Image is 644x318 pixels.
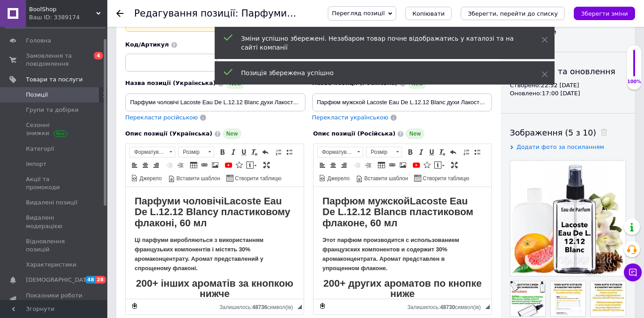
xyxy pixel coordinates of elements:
[510,89,626,98] div: Оновлено: 17:00 [DATE]
[29,5,96,13] span: BoolShop
[363,160,373,170] a: Збільшити відступ
[125,130,212,137] span: Опис позиції (Українська)
[26,76,83,84] span: Товари та послуги
[9,19,160,41] strong: в пластиковом флаконе, 60 мл
[210,160,220,170] a: Зображення
[130,147,166,157] span: Форматування
[448,147,458,157] a: Повернути (⌘+Z)
[26,106,79,114] span: Групи та добірки
[26,145,54,153] span: Категорії
[405,7,452,20] button: Копіювати
[116,10,123,17] div: Повернутися назад
[318,147,354,157] span: Форматування
[129,147,175,157] a: Форматування
[297,305,302,309] span: Потягніть для зміни розмірів
[189,160,199,170] a: Таблиця
[422,160,432,170] a: Вставити іконку
[26,160,47,168] span: Імпорт
[468,10,558,17] i: Зберегти, перейти до списку
[94,52,103,59] span: 4
[510,127,626,138] div: Зображення (5 з 10)
[627,79,641,85] div: 100%
[262,160,271,170] a: Максимізувати
[26,214,83,230] span: Видалені модерацією
[125,41,169,48] span: Код/Артикул
[9,8,96,20] strong: Парфюм мужской
[29,13,107,21] div: Ваш ID: 3389174
[26,276,92,284] span: [DEMOGRAPHIC_DATA]
[26,175,83,191] span: Акції та промокоди
[250,147,259,157] a: Видалити форматування
[462,147,471,157] a: Вставити/видалити нумерований список
[130,173,163,183] a: Джерело
[627,45,642,90] div: 100% Якість заповнення
[510,66,626,77] div: Створення та оновлення
[225,173,283,183] a: Створити таблицю
[26,91,48,99] span: Позиції
[485,305,490,309] span: Потягніть для зміни розмірів
[233,175,281,182] span: Створити таблицю
[178,147,214,157] a: Розмір
[314,187,491,299] iframe: Редактор, CC3A91D8-E39B-420D-9555-DC6CDC6E0307
[10,91,168,113] span: 200+ других ароматов по кнопке ниже
[355,173,410,183] a: Вставити шаблон
[26,121,83,137] span: Сезонні знижки
[9,50,138,84] strong: Ці парфуми виробляються з використанням французьких компонентів і містять 30% аромаконцентрату. А...
[260,147,270,157] a: Повернути (⌘+Z)
[175,160,185,170] a: Збільшити відступ
[274,147,284,157] a: Вставити/видалити нумерований список
[284,147,294,157] a: Вставити/видалити маркований список
[339,160,349,170] a: По правому краю
[377,160,386,170] a: Таблиця
[217,147,227,157] a: Жирний (⌘+B)
[405,147,415,157] a: Жирний (⌘+B)
[224,160,233,170] a: Додати відео з YouTube
[387,160,397,170] a: Вставити/Редагувати посилання (⌘+L)
[95,276,106,284] span: 28
[332,10,385,17] span: Перегляд позиції
[245,160,258,170] a: Вставити повідомлення
[26,199,77,207] span: Видалені позиції
[449,160,459,170] a: Максимізувати
[234,160,244,170] a: Вставити іконку
[413,173,470,183] a: Створити таблицю
[363,175,408,182] span: Вставити шаблон
[26,52,83,68] span: Замовлення та повідомлення
[220,302,297,310] div: Кiлькiсть символiв
[517,144,604,150] span: Додати фото за посиланням
[406,128,424,139] span: New
[366,147,393,157] span: Розмір
[130,160,140,170] a: По лівому краю
[313,130,395,137] span: Опис позиції (Російська)
[223,128,241,139] span: New
[9,50,146,84] strong: Этот парфюм производится с использованием французских компонентов и содержит 30% аромаконцентрата...
[312,93,492,111] input: Наприклад, H&M жіноча сукня зелена 38 розмір вечірня максі з блискітками
[85,276,95,284] span: 48
[581,10,628,17] i: Зберегти зміни
[440,304,455,310] span: 48730
[411,160,421,170] a: Додати відео з YouTube
[125,80,216,86] span: Назва позиції (Українська)
[427,147,436,157] a: Підкреслений (⌘+U)
[9,8,154,30] span: Lacoste Eau De L.12.12 Blanc
[125,93,305,111] input: Наприклад, H&M жіноча сукня зелена 38 розмір вечірня максі з блискітками
[26,37,51,45] span: Головна
[318,160,327,170] a: По лівому краю
[421,175,469,182] span: Створити таблицю
[239,147,249,157] a: Підкреслений (⌘+U)
[472,147,482,157] a: Вставити/видалити маркований список
[318,301,327,311] a: Зробити резервну копію зараз
[312,114,389,121] span: Перекласти українською
[151,160,161,170] a: По правому краю
[412,10,445,17] span: Копіювати
[10,91,168,113] span: 200+ інших ароматів за кнопкою нижче
[134,8,606,19] h1: Редагування позиції: Парфуми чоловічі Lacoste Eau De L.12.12 Blanc духи Лакоста Бланк 60 мл
[326,175,350,182] span: Джерело
[241,34,519,52] div: Зміни успішно збережені. Незабаром товар почне відображатись у каталозі та на сайті компанії
[9,8,165,42] strong: Парфуми чоловічі у пластиковому флаконі, 60 мл
[138,175,162,182] span: Джерело
[125,114,198,121] span: Перекласти російською
[624,263,642,281] button: Чат з покупцем
[26,261,76,269] span: Характеристики
[178,147,205,157] span: Розмір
